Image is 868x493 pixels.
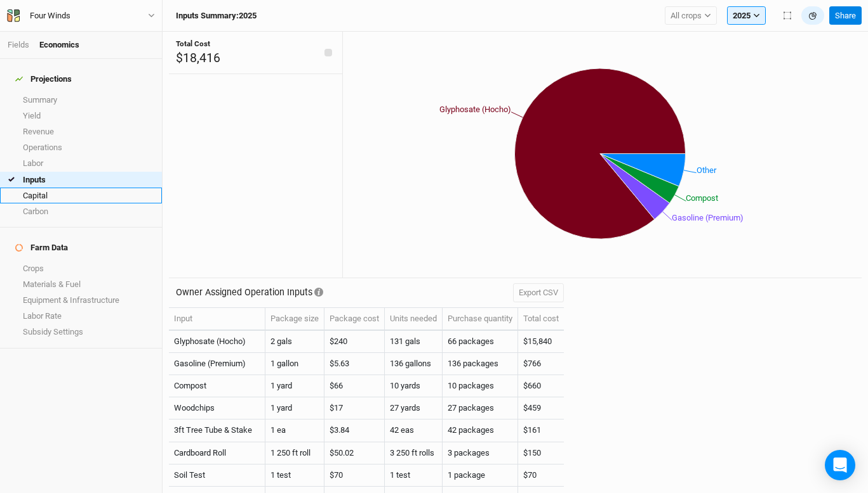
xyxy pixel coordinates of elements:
[513,283,564,302] button: Export CSV
[265,419,324,442] td: 1 ea
[324,464,385,487] td: $70
[518,397,564,419] td: $459
[265,464,324,487] td: 1 test
[169,375,265,397] td: Compost
[443,331,518,353] td: 66 packages
[518,308,564,331] th: Total cost
[324,331,385,353] td: $240
[324,419,385,442] td: $3.84
[825,450,855,480] div: Open Intercom Messenger
[324,353,385,375] td: $5.63
[169,419,265,442] td: 3ft Tree Tube & Stake
[385,442,443,464] td: 3 250 ft rolls
[518,464,564,487] td: $70
[385,375,443,397] td: 10 yards
[443,464,518,487] td: 1 package
[443,375,518,397] td: 10 packages
[176,11,257,21] h3: Inputs Summary: 2025
[324,308,385,331] th: Package cost
[385,419,443,442] td: 42 eas
[665,6,717,25] button: All crops
[443,353,518,375] td: 136 packages
[39,39,79,51] div: Economics
[169,353,265,375] td: Gasoline (Premium)
[671,10,702,22] span: All crops
[385,397,443,419] td: 27 yards
[6,9,156,23] button: Four Winds
[443,397,518,419] td: 27 packages
[443,308,518,331] th: Purchase quantity
[15,74,72,84] div: Projections
[385,308,443,331] th: Units needed
[169,397,265,419] td: Woodchips
[829,6,862,25] button: Share
[313,286,324,298] div: Tooltip anchor
[727,6,766,25] button: 2025
[265,397,324,419] td: 1 yard
[176,39,210,48] span: Total Cost
[672,213,744,222] tspan: Gasoline (Premium)
[265,353,324,375] td: 1 gallon
[518,442,564,464] td: $150
[169,464,265,487] td: Soil Test
[30,10,70,22] div: Four Winds
[443,442,518,464] td: 3 packages
[176,51,220,65] span: $18,416
[265,308,324,331] th: Package size
[176,287,312,298] h3: Owner Assigned Operation Inputs
[686,193,718,203] tspan: Compost
[265,331,324,353] td: 2 gals
[324,442,385,464] td: $50.02
[518,375,564,397] td: $660
[265,375,324,397] td: 1 yard
[518,419,564,442] td: $161
[169,442,265,464] td: Cardboard Roll
[265,442,324,464] td: 1 250 ft roll
[385,464,443,487] td: 1 test
[324,397,385,419] td: $17
[385,353,443,375] td: 136 gallons
[169,308,265,331] th: Input
[518,331,564,353] td: $15,840
[696,165,716,175] tspan: Other
[443,419,518,442] td: 42 packages
[8,40,29,49] a: Fields
[518,353,564,375] td: $766
[439,105,511,114] tspan: Glyphosate (Hocho)
[385,331,443,353] td: 131 gals
[324,375,385,397] td: $66
[169,331,265,353] td: Glyphosate (Hocho)
[15,243,68,253] div: Farm Data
